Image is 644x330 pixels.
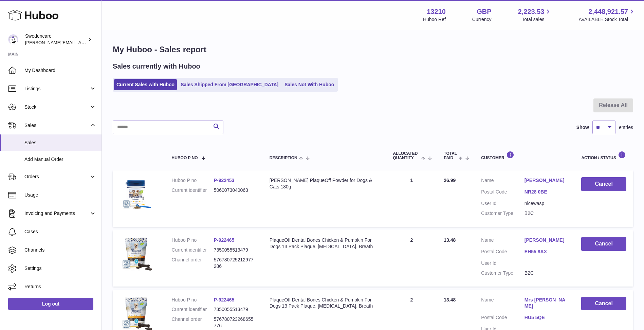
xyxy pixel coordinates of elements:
[178,79,281,90] a: Sales Shipped From [GEOGRAPHIC_DATA]
[481,200,525,207] dt: User Id
[525,270,568,276] dd: B2C
[24,140,96,146] span: Sales
[386,230,437,287] td: 2
[481,177,525,185] dt: Name
[525,237,568,243] a: [PERSON_NAME]
[24,283,96,290] span: Returns
[581,151,626,160] div: Action / Status
[581,177,626,191] button: Cancel
[214,247,256,253] dd: 7350055513479
[25,40,172,45] span: [PERSON_NAME][EMAIL_ADDRESS][PERSON_NAME][DOMAIN_NAME]
[172,297,214,303] dt: Huboo P no
[282,79,336,90] a: Sales Not With Huboo
[525,297,568,310] a: Mrs [PERSON_NAME]
[477,7,491,16] strong: GBP
[24,67,96,74] span: My Dashboard
[119,237,153,271] img: $_57.JPG
[576,124,589,131] label: Show
[518,7,545,16] span: 2,223.53
[581,297,626,311] button: Cancel
[214,297,235,302] a: P-922465
[481,249,525,257] dt: Postal Code
[423,16,446,23] div: Huboo Ref
[24,247,96,253] span: Channels
[393,151,419,160] span: ALLOCATED Quantity
[24,104,89,110] span: Stock
[8,298,93,310] a: Log out
[214,306,256,313] dd: 7350055513479
[444,178,456,183] span: 26.99
[24,86,89,92] span: Listings
[24,122,89,129] span: Sales
[525,210,568,217] dd: B2C
[172,247,214,253] dt: Current identifier
[481,270,525,276] dt: Customer Type
[172,257,214,270] dt: Channel order
[24,265,96,272] span: Settings
[172,177,214,184] dt: Huboo P no
[525,249,568,255] a: EH55 8AX
[444,237,456,243] span: 13.48
[172,156,198,160] span: Huboo P no
[481,237,525,245] dt: Name
[525,177,568,184] a: [PERSON_NAME]
[481,260,525,267] dt: User Id
[113,62,200,71] h2: Sales currently with Huboo
[581,237,626,251] button: Cancel
[24,156,96,163] span: Add Manual Order
[525,200,568,207] dd: nicewasp
[24,228,96,235] span: Cases
[522,16,552,23] span: Total sales
[24,173,89,180] span: Orders
[214,178,235,183] a: P-922453
[25,33,86,46] div: Swedencare
[386,170,437,227] td: 1
[270,297,380,310] div: PlaqueOff Dental Bones Chicken & Pumpkin For Dogs 13 Pack Plaque, [MEDICAL_DATA], Breath
[172,187,214,194] dt: Current identifier
[619,124,633,131] span: entries
[24,210,89,217] span: Invoicing and Payments
[172,306,214,313] dt: Current identifier
[525,314,568,321] a: HU5 5QE
[214,257,256,270] dd: 576780725212977286
[427,7,446,16] strong: 13210
[214,316,256,329] dd: 576780723268655776
[114,79,177,90] a: Current Sales with Huboo
[481,297,525,311] dt: Name
[525,189,568,195] a: NR28 0BE
[119,177,153,211] img: $_57.JPG
[578,7,636,23] a: 2,448,921.57 AVAILABLE Stock Total
[214,237,235,243] a: P-922465
[472,16,492,23] div: Currency
[270,177,380,190] div: [PERSON_NAME] PlaqueOff Powder for Dogs & Cats 180g
[8,34,18,44] img: daniel.corbridge@swedencare.co.uk
[172,237,214,243] dt: Huboo P no
[481,189,525,197] dt: Postal Code
[444,151,457,160] span: Total paid
[270,237,380,250] div: PlaqueOff Dental Bones Chicken & Pumpkin For Dogs 13 Pack Plaque, [MEDICAL_DATA], Breath
[588,7,628,16] span: 2,448,921.57
[172,316,214,329] dt: Channel order
[24,192,96,198] span: Usage
[444,297,456,302] span: 13.48
[518,7,552,23] a: 2,223.53 Total sales
[481,151,568,160] div: Customer
[578,16,636,23] span: AVAILABLE Stock Total
[481,314,525,323] dt: Postal Code
[270,156,297,160] span: Description
[481,210,525,217] dt: Customer Type
[214,187,256,194] dd: 5060073040063
[113,44,633,55] h1: My Huboo - Sales report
